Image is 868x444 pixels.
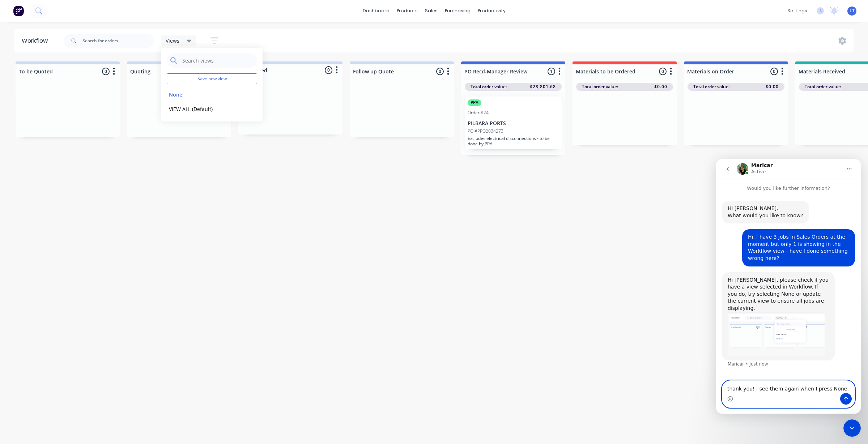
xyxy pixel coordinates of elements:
[474,5,509,16] div: productivity
[13,5,24,16] img: Factory
[441,5,474,16] div: purchasing
[182,53,254,68] input: Search views
[843,419,861,437] iframe: Intercom live chat
[468,136,559,146] p: Excludes electrical disconnections - to be done by PPA
[82,34,154,48] input: Search for orders...
[22,37,51,45] div: Workflow
[468,99,481,106] div: PPA
[421,5,441,16] div: sales
[530,84,556,90] span: $28,801.68
[654,84,667,90] span: $0.00
[359,5,393,16] a: dashboard
[468,110,489,116] div: Order #24
[468,128,503,135] p: PO #PPO2034273
[167,73,257,84] button: Save new view
[582,84,618,90] span: Total order value:
[468,120,559,127] p: PILBARA PORTS
[766,84,779,90] span: $0.00
[393,5,421,16] div: products
[716,159,861,414] iframe: Intercom live chat
[693,84,729,90] span: Total order value:
[850,8,855,14] span: LT
[805,84,841,90] span: Total order value:
[167,105,244,113] button: VIEW ALL (Default)
[471,84,507,90] span: Total order value:
[167,90,244,99] button: None
[166,37,179,44] span: Views
[784,5,811,16] div: settings
[465,97,562,149] div: PPAOrder #24PILBARA PORTSPO #PPO2034273Excludes electrical disconnections - to be done by PPA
